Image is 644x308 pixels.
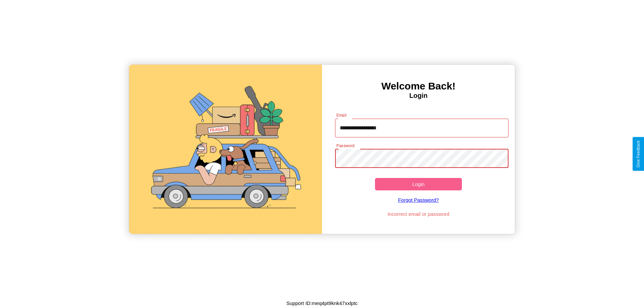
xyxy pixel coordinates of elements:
div: Give Feedback [636,140,641,168]
label: Password [336,143,354,148]
p: Incorrect email or password [332,209,505,219]
p: Support ID: meq4pt9knk47xxlptc [286,299,358,308]
h4: Login [322,92,515,100]
h3: Welcome Back! [322,80,515,92]
label: Email [336,112,347,118]
img: gif [129,65,322,234]
a: Forgot Password? [332,190,505,209]
button: Login [375,178,462,190]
